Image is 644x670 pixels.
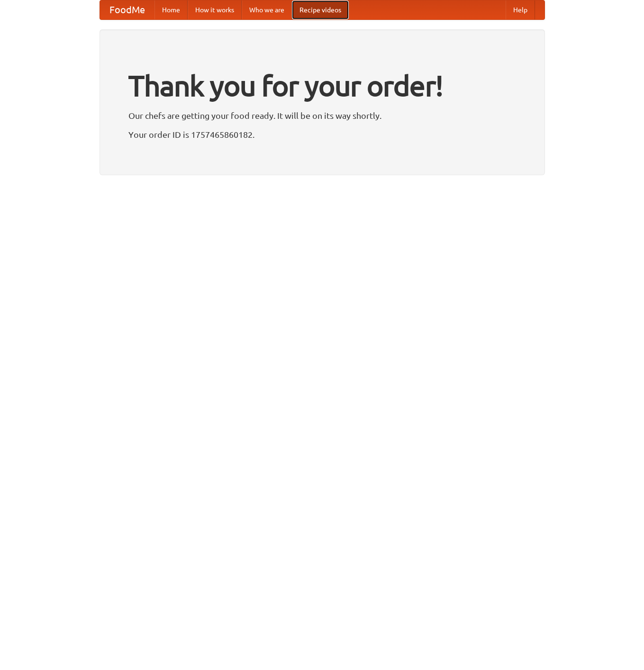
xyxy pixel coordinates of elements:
[292,0,349,19] a: Recipe videos
[128,63,516,108] h1: Thank you for your order!
[128,127,516,142] p: Your order ID is 1757465860182.
[242,0,292,19] a: Who we are
[506,0,535,19] a: Help
[154,0,188,19] a: Home
[128,108,516,123] p: Our chefs are getting your food ready. It will be on its way shortly.
[188,0,242,19] a: How it works
[100,0,154,19] a: FoodMe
